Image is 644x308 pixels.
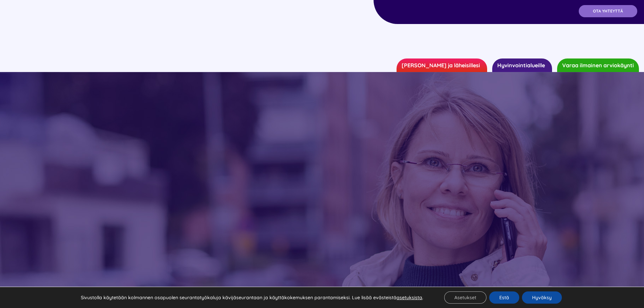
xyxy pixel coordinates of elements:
[492,58,552,72] a: Hyvinvointialueille
[489,291,519,304] button: Estä
[397,294,422,301] button: asetuksista
[557,58,639,72] a: Varaa ilmainen arviokäynti
[397,58,487,72] a: [PERSON_NAME] ja läheisillesi
[444,291,486,304] button: Asetukset
[81,294,423,301] p: Sivustolla käytetään kolmannen osapuolen seurantatyökaluja kävijäseurantaan ja käyttäkokemuksen p...
[579,5,637,17] a: OTA YHTEYTTÄ
[593,9,623,14] span: OTA YHTEYTTÄ
[522,291,562,304] button: Hyväksy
